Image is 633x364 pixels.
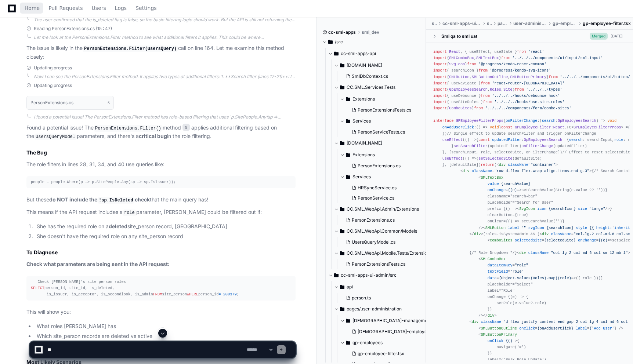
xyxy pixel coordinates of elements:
span: className [508,163,528,167]
span: CC.SML.Services.Tests [347,84,395,90]
button: [DEMOGRAPHIC_DATA]-management/employees/[DEMOGRAPHIC_DATA]-employee-list [340,315,438,327]
div: Sml qa to sml uat [441,33,477,39]
button: Extensions [340,149,432,161]
span: className [472,169,492,173]
span: SMLTextBox [476,56,499,60]
button: PersonService.cs [349,193,427,203]
span: '@progress/kendo-react-common' [478,62,546,66]
span: "" [521,226,526,230]
span: div [542,232,549,236]
svg: Directory [340,283,344,291]
svg: Directory [346,316,350,325]
li: She doesn't have the required role on any site_person record [35,232,296,241]
span: Home [25,6,40,10]
span: Services [352,174,371,180]
strong: do NOT include the check [49,196,150,203]
span: label [576,326,587,331]
code: UsersQueryModel [34,134,77,140]
svg: Directory [340,205,344,214]
span: cc-sml-apps-api [341,51,376,57]
svg: Directory [340,83,344,92]
span: PersonExtensionsTests.cs [352,261,405,267]
button: PersonExtensions.cs5 [26,96,114,110]
span: search [569,138,583,142]
span: onChange [488,188,506,192]
div: The user confirmed that the is_deleted flag is false, so the basic filtering logic should work. B... [34,17,296,23]
svg: Directory [346,117,350,125]
span: person.ts [352,295,371,301]
span: div [463,169,469,173]
span: Updating progress [34,65,72,71]
span: className [551,232,571,236]
span: SMLButtonOutline [481,326,517,331]
span: FROM [153,292,162,296]
span: SvgIcon [449,62,465,66]
span: < = = => [433,175,531,192]
button: api [334,281,432,293]
li: What roles [PERSON_NAME] has [35,322,296,331]
li: She has the required role on a site_person record, [GEOGRAPHIC_DATA] [35,222,296,231]
span: textField [488,269,508,274]
span: cc-sml-apps-ui-admin [442,21,481,26]
svg: Directory [340,61,344,70]
span: < = > [460,169,592,173]
code: PersonExtensions.Filter() [94,125,163,132]
span: selectedSite [515,238,542,243]
button: PersonExtensions.cs [343,215,427,225]
span: Extensions [352,96,375,102]
span: SmlDbContext.cs [352,73,388,79]
span: < = = ' '} /> [478,326,623,331]
button: [DEMOGRAPHIC_DATA]-employee-list.tsx [349,327,440,337]
span: height: [596,226,612,230]
span: className [528,251,549,255]
span: PersonExtensions.cs [358,163,401,169]
button: /src [322,36,420,48]
span: div [519,251,526,255]
span: gp-employees [553,21,577,26]
span: < = = /> [517,207,610,211]
span: useEffect [442,156,463,161]
span: import [433,87,447,92]
span: [DOMAIN_NAME] [347,140,382,146]
div: people = people.Where(p => p.SitePeople.Any(sp => sp.IsIssuer)); [31,179,291,185]
span: PersonExtensions.cs [352,217,395,223]
span: {(e) [508,188,517,192]
span: pages [498,21,507,26]
span: {(e) [598,238,608,243]
span: = [218,292,221,296]
span: '../../../components/form/combo-sites' [485,106,571,110]
span: < = = = => [433,257,576,280]
span: </ > [483,313,497,318]
span: onFilterChange [521,144,553,148]
span: 5 [108,100,110,106]
p: This will show you: [26,308,296,316]
strong: critical bug [139,133,167,139]
span: '@progress/kendo-svg-icons' [490,68,551,73]
button: pages/user-administration [334,303,432,315]
span: api [347,284,353,290]
span: from [474,106,483,110]
button: UsersQueryModel.cs [343,237,427,247]
span: const [478,138,490,142]
span: cc-sml-apps-ui-admin/src [341,272,397,278]
span: import [433,94,447,98]
span: PersonService.cs [358,195,394,201]
span: 200379 [223,292,237,296]
button: [DOMAIN_NAME] [334,59,432,71]
span: className [481,320,501,324]
h2: To Diagnose [26,249,296,256]
span: void [490,125,499,130]
span: "container" [531,163,556,167]
span: '../../../hooks/debounce-hook' [492,94,560,98]
span: {searchIcon} [546,226,574,230]
span: interface [433,119,453,123]
span: PersonServiceTests.cs [358,129,405,135]
span: import [433,75,447,79]
span: // Single effect to update searchFilter and trigger onFilterChange [447,131,596,136]
span: onFilterChange [506,119,537,123]
span: label [508,226,519,230]
span: GPEmployeeFilterProps [456,119,503,123]
code: !sp.IsDeleted [97,197,135,204]
p: But these that the main query has! [26,196,296,204]
span: div [472,320,478,324]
